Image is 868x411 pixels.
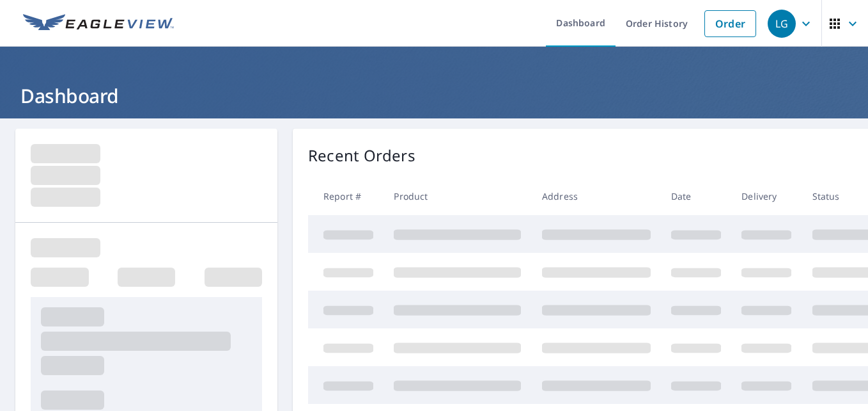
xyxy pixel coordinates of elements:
th: Delivery [731,177,802,215]
h1: Dashboard [15,83,853,109]
div: LG [768,10,796,38]
img: EV Logo [23,14,174,33]
p: Recent Orders [308,144,415,167]
th: Address [532,177,661,215]
th: Product [384,177,531,215]
th: Report # [308,177,384,215]
th: Date [661,177,731,215]
a: Order [704,10,756,37]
